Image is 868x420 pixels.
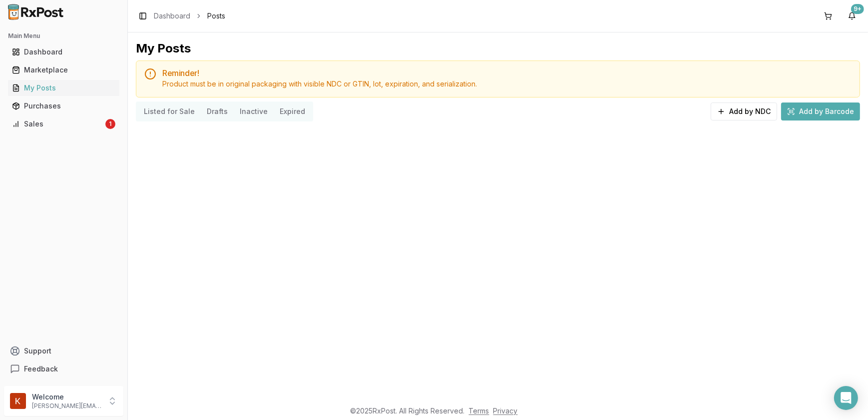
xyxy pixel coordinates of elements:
h2: Main Menu [8,32,119,40]
button: Listed for Sale [138,103,201,119]
span: Feedback [24,364,58,374]
a: Dashboard [8,43,119,61]
button: 9+ [844,8,860,24]
button: Inactive [234,103,274,119]
button: Add by Barcode [781,102,860,120]
a: Terms [469,406,489,415]
div: Purchases [12,101,115,111]
button: Purchases [4,98,123,114]
div: 1 [105,119,115,129]
button: Add by NDC [711,102,777,120]
a: Purchases [8,97,119,115]
img: RxPost Logo [4,4,68,20]
a: Dashboard [154,11,190,21]
a: Marketplace [8,61,119,79]
div: Product must be in original packaging with visible NDC or GTIN, lot, expiration, and serialization. [162,79,852,89]
p: Welcome [32,392,101,402]
button: Feedback [4,360,123,378]
div: Sales [12,119,103,129]
div: My Posts [136,40,191,56]
div: Marketplace [12,65,115,75]
div: Open Intercom Messenger [834,386,858,410]
p: [PERSON_NAME][EMAIL_ADDRESS][DOMAIN_NAME] [32,402,101,410]
div: Dashboard [12,47,115,57]
button: Drafts [201,103,234,119]
button: Marketplace [4,62,123,78]
span: Posts [207,11,225,21]
button: My Posts [4,80,123,96]
button: Dashboard [4,44,123,60]
button: Support [4,342,123,360]
nav: breadcrumb [154,11,225,21]
a: My Posts [8,79,119,97]
a: Sales1 [8,115,119,133]
h5: Reminder! [162,69,852,77]
div: 9+ [851,4,864,14]
button: Expired [274,103,311,119]
div: My Posts [12,83,115,93]
img: User avatar [10,393,26,409]
button: Sales1 [4,116,123,132]
a: Privacy [493,406,518,415]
